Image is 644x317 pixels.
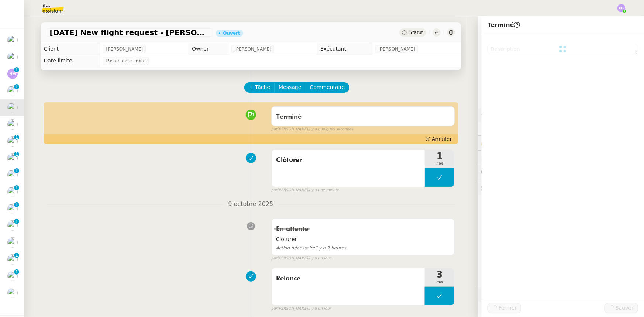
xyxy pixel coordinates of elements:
[481,155,535,161] span: ⏲️
[276,226,308,232] span: En attente
[255,83,271,92] span: Tâche
[14,84,19,89] nz-badge-sup: 1
[478,136,644,150] div: 🔐Données client
[276,235,450,244] span: Clôturer
[106,45,143,53] span: [PERSON_NAME]
[7,170,18,180] img: users%2FRqsVXU4fpmdzH7OZdqyP8LuLV9O2%2Favatar%2F0d6ec0de-1f9c-4f7b-9412-5ce95fe5afa7
[276,245,347,251] span: il y a 2 heures
[15,185,18,192] p: 1
[50,29,210,36] span: [DATE] New flight request - [PERSON_NAME]
[276,114,302,120] span: Terminé
[15,219,18,225] p: 1
[7,187,18,197] img: users%2FC9SBsJ0duuaSgpQFj5LgoEX8n0o2%2Favatar%2Fec9d51b8-9413-4189-adfb-7be4d8c96a3c
[276,155,421,166] span: Clôturer
[276,273,421,284] span: Relance
[7,153,18,163] img: users%2FC9SBsJ0duuaSgpQFj5LgoEX8n0o2%2Favatar%2Fec9d51b8-9413-4189-adfb-7be4d8c96a3c
[271,187,278,193] span: par
[14,253,19,258] nz-badge-sup: 1
[234,45,271,53] span: [PERSON_NAME]
[271,306,331,312] small: [PERSON_NAME]
[271,306,278,312] span: par
[7,254,18,265] img: users%2FC9SBsJ0duuaSgpQFj5LgoEX8n0o2%2Favatar%2Fec9d51b8-9413-4189-adfb-7be4d8c96a3c
[488,303,521,313] button: Fermer
[425,270,454,279] span: 3
[481,292,504,298] span: 🧴
[271,126,354,132] small: [PERSON_NAME]
[306,82,349,93] button: Commentaire
[308,306,331,312] span: il y a un jour
[481,185,576,190] span: 🕵️
[41,55,100,67] td: Date limite
[410,30,423,35] span: Statut
[244,82,275,93] button: Tâche
[271,255,331,262] small: [PERSON_NAME]
[310,83,345,92] span: Commentaire
[15,135,18,141] p: 1
[14,135,19,140] nz-badge-sup: 1
[308,126,353,132] span: il y a quelques secondes
[308,187,339,193] span: il y a une minute
[7,271,18,281] img: users%2FC9SBsJ0duuaSgpQFj5LgoEX8n0o2%2Favatar%2Fec9d51b8-9413-4189-adfb-7be4d8c96a3c
[271,255,278,262] span: par
[15,67,18,74] p: 1
[481,169,528,175] span: 💬
[7,35,18,45] img: users%2FW4OQjB9BRtYK2an7yusO0WsYLsD3%2Favatar%2F28027066-518b-424c-8476-65f2e549ac29
[481,139,529,147] span: 🔐
[7,69,18,79] img: svg
[605,303,638,313] button: Sauver
[478,180,644,195] div: 🕵️Autres demandes en cours 19
[478,165,644,180] div: 💬Commentaires
[7,119,18,130] img: users%2FW4OQjB9BRtYK2an7yusO0WsYLsD3%2Favatar%2F28027066-518b-424c-8476-65f2e549ac29
[14,219,19,224] nz-badge-sup: 1
[7,220,18,231] img: users%2FC9SBsJ0duuaSgpQFj5LgoEX8n0o2%2Favatar%2Fec9d51b8-9413-4189-adfb-7be4d8c96a3c
[7,103,18,113] img: users%2FC9SBsJ0duuaSgpQFj5LgoEX8n0o2%2Favatar%2Fec9d51b8-9413-4189-adfb-7be4d8c96a3c
[271,126,278,132] span: par
[223,31,240,35] div: Ouvert
[279,83,301,92] span: Message
[106,57,146,65] span: Pas de date limite
[488,21,520,28] span: Terminé
[7,237,18,248] img: users%2FW4OQjB9BRtYK2an7yusO0WsYLsD3%2Favatar%2F28027066-518b-424c-8476-65f2e549ac29
[14,67,19,72] nz-badge-sup: 1
[223,199,279,209] span: 9 octobre 2025
[15,269,18,276] p: 1
[14,202,19,207] nz-badge-sup: 1
[308,255,331,262] span: il y a un jour
[15,168,18,175] p: 1
[276,245,315,251] span: Action nécessaire
[7,204,18,214] img: users%2FW4OQjB9BRtYK2an7yusO0WsYLsD3%2Favatar%2F28027066-518b-424c-8476-65f2e549ac29
[274,82,306,93] button: Message
[422,135,455,143] button: Annuler
[14,168,19,173] nz-badge-sup: 1
[189,43,228,55] td: Owner
[15,152,18,158] p: 1
[15,84,18,91] p: 1
[478,108,644,122] div: ⚙️Procédures
[7,52,18,62] img: users%2FW4OQjB9BRtYK2an7yusO0WsYLsD3%2Favatar%2F28027066-518b-424c-8476-65f2e549ac29
[7,136,18,147] img: users%2FC9SBsJ0duuaSgpQFj5LgoEX8n0o2%2Favatar%2Fec9d51b8-9413-4189-adfb-7be4d8c96a3c
[425,152,454,161] span: 1
[432,135,452,143] span: Annuler
[271,187,339,193] small: [PERSON_NAME]
[481,111,519,119] span: ⚙️
[7,288,18,298] img: users%2FW4OQjB9BRtYK2an7yusO0WsYLsD3%2Favatar%2F28027066-518b-424c-8476-65f2e549ac29
[15,253,18,259] p: 1
[478,151,644,165] div: ⏲️Tâches 10:03
[317,43,372,55] td: Exécutant
[425,279,454,285] span: min
[617,4,626,12] img: svg
[14,185,19,190] nz-badge-sup: 1
[41,43,100,55] td: Client
[14,269,19,275] nz-badge-sup: 1
[14,152,19,157] nz-badge-sup: 1
[7,86,18,96] img: users%2FUX3d5eFl6eVv5XRpuhmKXfpcWvv1%2Favatar%2Fdownload.jpeg
[15,202,18,209] p: 1
[478,288,644,303] div: 🧴Autres
[425,161,454,167] span: min
[378,45,415,53] span: [PERSON_NAME]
